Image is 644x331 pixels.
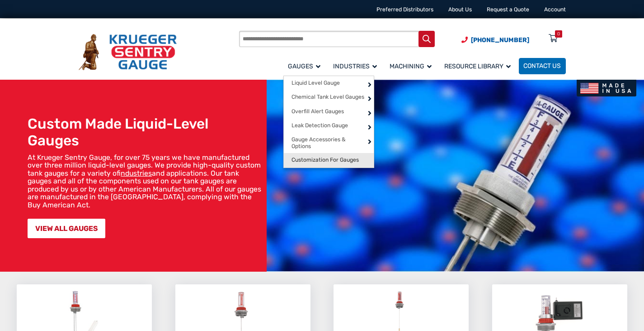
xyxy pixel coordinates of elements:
[284,76,374,91] a: Liquid Level Gauge
[523,62,561,70] span: Contact Us
[28,115,263,150] h1: Custom Made Liquid-Level Gauges
[28,154,263,209] p: At Krueger Sentry Gauge, for over 75 years we have manufactured over three million liquid-level g...
[267,80,644,272] img: bg_hero_bannerksentry
[284,153,374,168] a: Customization For Gauges
[291,94,364,101] span: Chemical Tank Level Gauges
[471,36,529,44] span: [PHONE_NUMBER]
[448,6,472,13] a: About Us
[284,90,374,105] a: Chemical Tank Level Gauges
[333,62,377,70] span: Industries
[121,169,152,177] a: industries
[284,105,374,119] a: Overfill Alert Gauges
[390,62,432,70] span: Machining
[444,62,511,70] span: Resource Library
[291,136,366,150] span: Gauge Accessories & Options
[79,34,177,70] img: Krueger Sentry Gauge
[461,35,529,45] a: Phone Number (920) 434-8860
[440,57,519,75] a: Resource Library
[291,122,348,129] span: Leak Detection Gauge
[376,6,433,13] a: Preferred Distributors
[385,57,440,75] a: Machining
[557,30,560,38] div: 0
[291,80,340,86] span: Liquid Level Gauge
[283,57,329,75] a: Gauges
[284,119,374,133] a: Leak Detection Gauge
[577,80,636,96] img: Made In USA
[291,108,344,115] span: Overfill Alert Gauges
[291,157,359,163] span: Customization For Gauges
[288,62,320,70] span: Gauges
[28,219,105,238] a: VIEW ALL GAUGES
[544,6,566,13] a: Account
[329,57,385,75] a: Industries
[487,6,529,13] a: Request a Quote
[519,58,566,74] a: Contact Us
[284,133,374,154] a: Gauge Accessories & Options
